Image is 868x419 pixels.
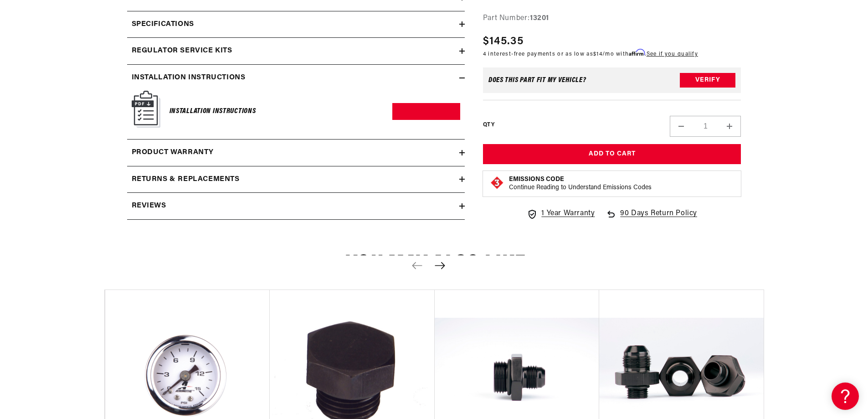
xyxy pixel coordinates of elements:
[490,176,504,190] img: Emissions code
[132,91,160,128] img: Instruction Manual
[127,38,465,64] summary: Regulator Service Kits
[127,193,465,219] summary: Reviews
[620,208,697,229] span: 90 Days Return Policy
[127,11,465,38] summary: Specifications
[407,255,427,275] button: Previous slide
[629,49,645,56] span: Affirm
[680,73,735,88] button: Verify
[541,208,595,220] span: 1 Year Warranty
[127,140,465,166] summary: Product warranty
[647,52,698,57] a: See if you qualify - Learn more about Affirm Financing (opens in modal)
[483,50,698,58] p: 4 interest-free payments or as low as /mo with .
[509,184,652,192] p: Continue Reading to Understand Emissions Codes
[392,103,460,120] a: Download PDF
[104,254,764,276] h2: You may also like
[430,255,450,275] button: Next slide
[527,208,595,220] a: 1 Year Warranty
[132,45,232,57] h2: Regulator Service Kits
[483,33,524,50] span: $145.35
[606,208,697,229] a: 90 Days Return Policy
[509,176,564,183] strong: Emissions Code
[132,147,214,159] h2: Product warranty
[132,72,246,84] h2: Installation Instructions
[593,52,602,57] span: $14
[132,200,166,212] h2: Reviews
[483,144,741,165] button: Add to Cart
[127,65,465,91] summary: Installation Instructions
[132,19,194,31] h2: Specifications
[483,121,494,129] label: QTY
[488,77,586,84] div: Does This part fit My vehicle?
[169,105,256,118] h6: Installation Instructions
[127,166,465,193] summary: Returns & replacements
[509,176,652,192] button: Emissions CodeContinue Reading to Understand Emissions Codes
[530,14,549,21] strong: 13201
[132,174,240,186] h2: Returns & replacements
[483,12,741,24] div: Part Number:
